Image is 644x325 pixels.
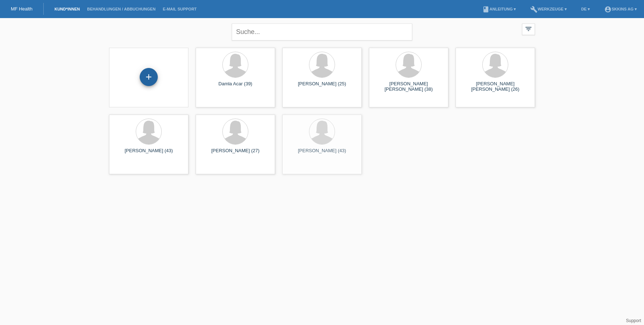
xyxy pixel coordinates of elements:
[159,7,200,11] a: E-Mail Support
[601,7,640,11] a: account_circleSKKINS AG ▾
[140,71,157,83] div: Kund*in hinzufügen
[288,81,356,93] div: [PERSON_NAME] (25)
[375,148,443,159] div: [PERSON_NAME] (29)
[375,81,443,93] div: [PERSON_NAME] [PERSON_NAME] (38)
[232,23,412,40] input: Suche...
[527,7,570,11] a: buildWerkzeuge ▾
[578,7,593,11] a: DE ▾
[461,81,529,93] div: [PERSON_NAME] [PERSON_NAME] (26)
[11,6,32,12] a: MF Health
[288,148,356,159] div: [PERSON_NAME] (43)
[201,81,269,93] div: Damla Acar (39)
[83,7,159,11] a: Behandlungen / Abbuchungen
[479,7,519,11] a: bookAnleitung ▾
[201,148,269,159] div: [PERSON_NAME] (27)
[604,6,612,13] i: account_circle
[626,318,641,323] a: Support
[525,25,532,33] i: filter_list
[530,6,538,13] i: build
[51,7,83,11] a: Kund*innen
[115,148,183,159] div: [PERSON_NAME] (43)
[482,6,489,13] i: book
